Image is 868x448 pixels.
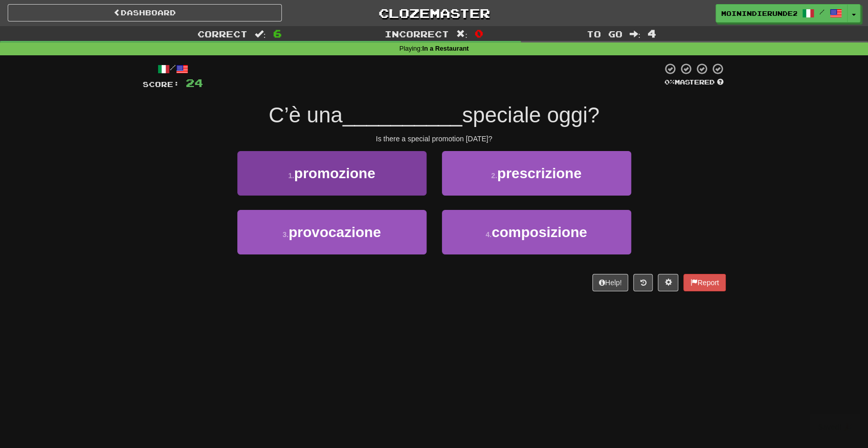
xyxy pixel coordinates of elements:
[491,172,497,180] small: 2 .
[442,151,631,196] button: 2.prescrizione
[456,30,468,38] span: :
[186,76,203,89] span: 24
[288,172,294,180] small: 1 .
[592,274,629,291] button: Help!
[648,27,656,39] span: 4
[297,4,571,22] a: Clozemaster
[497,165,582,181] span: prescrizione
[586,29,622,39] span: To go
[721,9,797,18] span: MOININDIERUNDE21
[664,78,675,86] span: 0 %
[492,224,587,240] span: composizione
[294,165,375,181] span: promozione
[197,29,248,39] span: Correct
[385,29,449,39] span: Incorrect
[143,134,726,144] div: Is there a special promotion [DATE]?
[716,4,848,23] a: MOININDIERUNDE21 /
[683,274,725,291] button: Report
[462,103,599,127] span: speciale oggi?
[475,27,483,39] span: 0
[282,230,288,239] small: 3 .
[810,414,860,440] div: Saved! 🎉
[143,80,180,89] span: Score:
[237,151,427,196] button: 1.promozione
[343,103,462,127] span: __________
[143,62,203,75] div: /
[269,103,343,127] span: C’è una
[819,8,825,15] span: /
[633,274,653,291] button: Round history (alt+y)
[255,30,266,38] span: :
[288,224,381,240] span: provocazione
[422,45,469,52] strong: In a Restaurant
[629,30,640,38] span: :
[442,210,631,254] button: 4.composizione
[273,27,282,39] span: 6
[485,230,492,239] small: 4 .
[237,210,427,254] button: 3.provocazione
[662,78,726,87] div: Mastered
[8,4,282,22] a: Dashboard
